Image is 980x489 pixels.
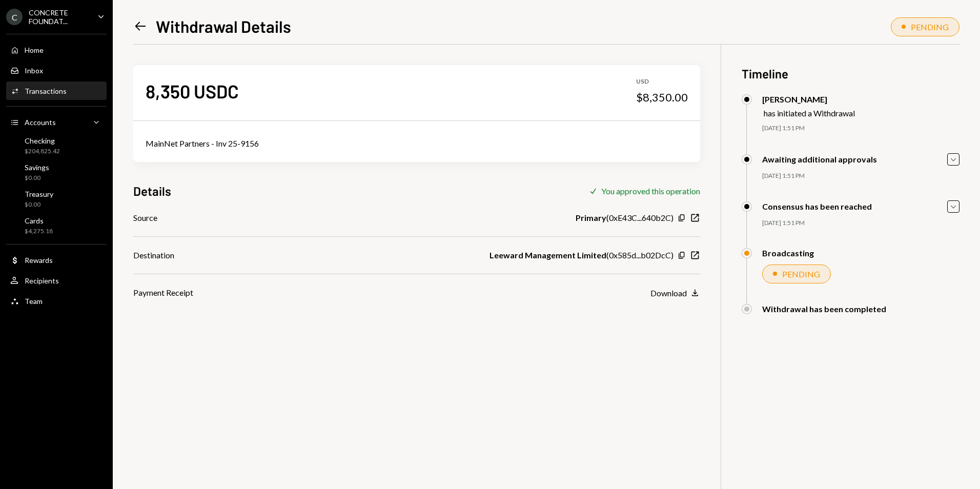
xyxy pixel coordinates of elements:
div: [DATE] 1:51 PM [762,124,959,133]
div: Download [650,288,687,298]
a: Treasury$0.00 [6,187,107,211]
div: ( 0xE43C...640b2C ) [576,212,673,224]
div: Destination [133,249,174,261]
div: Withdrawal has been completed [762,304,886,314]
div: Broadcasting [762,248,814,258]
a: Team [6,292,107,310]
div: CONCRETE FOUNDAT... [29,8,89,26]
div: $8,350.00 [636,90,688,105]
div: Payment Receipt [133,287,193,299]
div: Inbox [25,66,43,75]
div: Rewards [25,256,53,264]
div: 8,350 USDC [146,79,239,103]
div: Consensus has been reached [762,201,872,211]
div: Recipients [25,276,59,285]
div: $4,275.18 [25,227,53,236]
h1: Withdrawal Details [156,16,291,36]
h3: Details [133,182,171,199]
div: PENDING [911,22,949,32]
a: Savings$0.00 [6,160,107,185]
div: $0.00 [25,200,53,209]
div: Team [25,297,43,305]
div: You approved this operation [601,186,700,196]
h3: Timeline [742,65,959,82]
div: Source [133,212,157,224]
a: Home [6,40,107,59]
div: Accounts [25,118,56,127]
div: Savings [25,163,49,172]
a: Recipients [6,271,107,290]
a: Inbox [6,61,107,79]
div: $204,825.42 [25,147,60,156]
div: C [6,9,23,25]
a: Transactions [6,81,107,100]
a: Checking$204,825.42 [6,133,107,158]
b: Leeward Management Limited [489,249,606,261]
div: Checking [25,136,60,145]
div: Home [25,46,44,54]
div: Cards [25,216,53,225]
div: Awaiting additional approvals [762,154,877,164]
b: Primary [576,212,606,224]
div: [PERSON_NAME] [762,94,855,104]
div: [DATE] 1:51 PM [762,219,959,228]
div: $0.00 [25,174,49,182]
div: Treasury [25,190,53,198]
div: ( 0x585d...b02DcC ) [489,249,673,261]
div: USD [636,77,688,86]
div: Transactions [25,87,67,95]
div: [DATE] 1:51 PM [762,172,959,180]
div: has initiated a Withdrawal [764,108,855,118]
a: Rewards [6,251,107,269]
a: Accounts [6,113,107,131]
a: Cards$4,275.18 [6,213,107,238]
button: Download [650,288,700,299]
div: PENDING [782,269,820,279]
div: MainNet Partners - Inv 25-9156 [146,137,688,150]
